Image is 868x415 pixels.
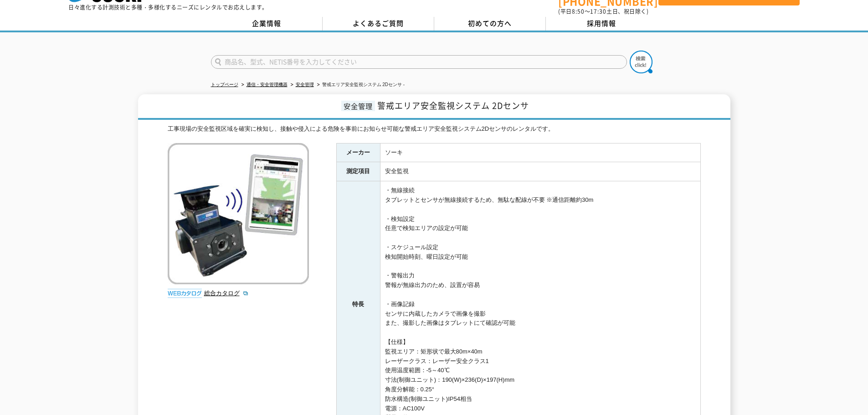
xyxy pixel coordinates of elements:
[590,7,606,15] span: 17:30
[168,143,309,284] img: 警戒エリア安全監視システム 2Dセンサ -
[211,55,627,69] input: 商品名、型式、NETIS番号を入力してください
[211,17,323,31] a: 企業情報
[68,5,268,10] p: 日々進化する計測技術と多種・多様化するニーズにレンタルでお応えします。
[323,17,434,31] a: よくあるご質問
[380,143,700,162] td: ソーキ
[377,99,529,112] span: 警戒エリア安全監視システム 2Dセンサ
[468,18,512,28] span: 初めての方へ
[341,101,375,111] span: 安全管理
[336,143,380,162] th: メーカー
[296,82,314,87] a: 安全管理
[572,7,585,15] span: 8:50
[204,290,249,297] a: 総合カタログ
[168,124,701,134] div: 工事現場の安全監視区域を確実に検知し、接触や侵入による危険を事前にお知らせ可能な警戒エリア安全監視システム2Dセンサのレンタルです。
[315,80,405,90] li: 警戒エリア安全監視システム 2Dセンサ -
[211,82,238,87] a: トップページ
[630,51,652,73] img: btn_search.png
[168,289,202,298] img: webカタログ
[336,162,380,181] th: 測定項目
[380,162,700,181] td: 安全監視
[247,82,288,87] a: 通信・安全管理機器
[546,17,657,31] a: 採用情報
[558,7,648,15] span: (平日 ～ 土日、祝日除く)
[434,17,546,31] a: 初めての方へ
